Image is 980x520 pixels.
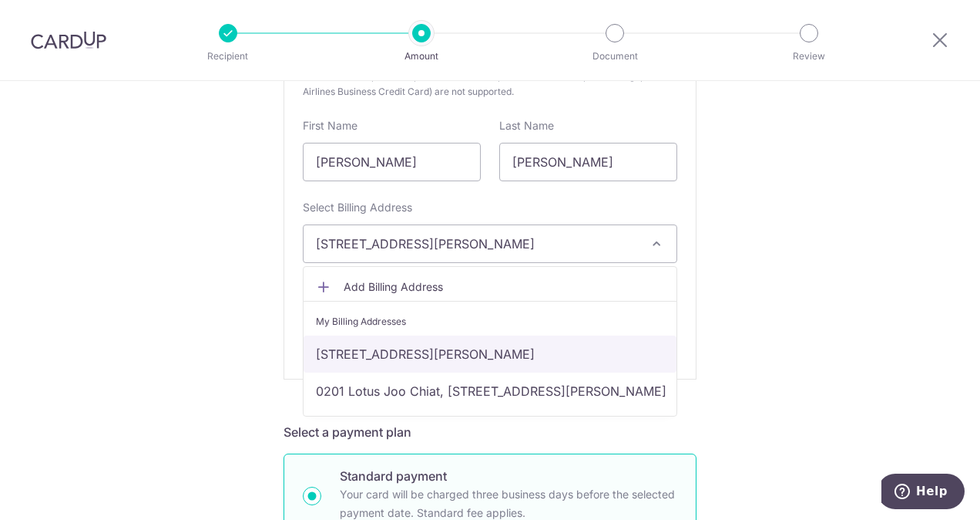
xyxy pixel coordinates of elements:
input: Cardholder First Name [303,143,481,181]
label: Last Name [499,118,554,133]
p: Standard payment [340,467,677,485]
button: [STREET_ADDRESS][PERSON_NAME] [303,225,677,263]
p: Document [558,49,672,64]
a: Add Billing Address [304,273,676,301]
img: CardUp [31,31,106,49]
span: [STREET_ADDRESS][PERSON_NAME] [316,235,636,253]
a: [STREET_ADDRESS][PERSON_NAME] [304,336,676,373]
p: Review [752,49,866,64]
label: First Name [303,118,357,133]
p: Recipient [171,49,285,64]
a: 0201 Lotus Joo Chiat, [STREET_ADDRESS][PERSON_NAME] [304,373,676,410]
iframe: Opens a widget where you can find more information [881,474,965,512]
span: All American Express Corporate Cards (except The American Express® Singapore Airlines Business Cr... [303,69,677,100]
p: Amount [364,49,478,64]
h5: Select a payment plan [284,423,696,441]
span: Add Billing Address [344,279,664,295]
span: My Billing Addresses [316,314,406,329]
input: Cardholder Last Name [499,143,677,181]
label: Select Billing Address [303,200,412,215]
